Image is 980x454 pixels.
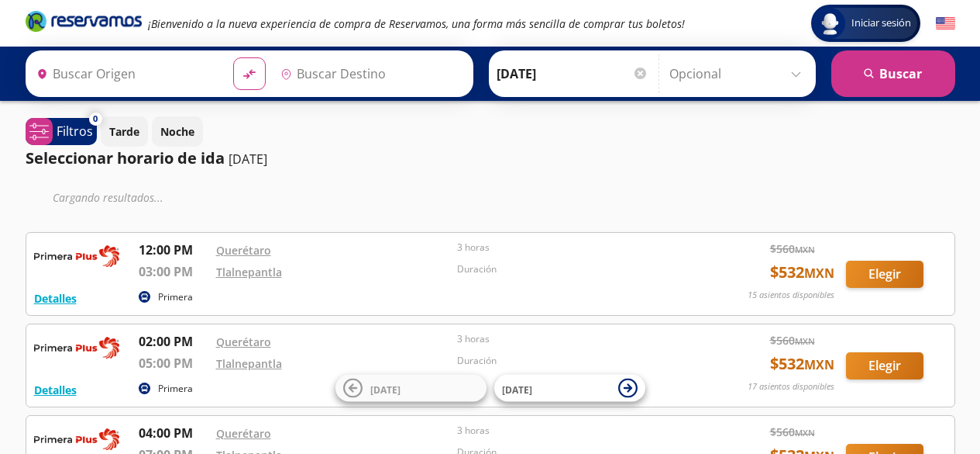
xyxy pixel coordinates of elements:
[216,356,282,371] a: Tlalnepantla
[216,334,271,349] a: Querétaro
[152,116,203,147] button: Noche
[770,352,834,376] span: $ 532
[770,261,834,284] span: $ 532
[139,241,208,259] p: 12:00 PM
[93,113,98,126] span: 0
[101,116,148,147] button: Tarde
[795,335,815,347] small: MXN
[139,354,208,373] p: 05:00 PM
[831,50,955,97] button: Buscar
[30,54,221,93] input: Buscar Origen
[748,289,834,302] p: 15 asientos disponibles
[34,332,119,363] img: RESERVAMOS
[216,243,271,258] a: Querétaro
[216,426,271,441] a: Querétaro
[457,332,691,346] p: 3 horas
[148,16,685,31] em: ¡Bienvenido a la nueva experiencia de compra de Reservamos, una forma más sencilla de comprar tus...
[335,375,487,402] button: [DATE]
[160,123,194,140] p: Noche
[846,352,923,379] button: Elegir
[34,290,77,307] button: Detalles
[457,241,691,255] p: 3 horas
[26,9,142,33] i: Brand Logo
[457,262,691,276] p: Duración
[139,332,208,351] p: 02:00 PM
[770,424,815,440] span: $ 560
[845,16,917,31] span: Iniciar sesión
[158,290,193,304] p: Primera
[34,382,77,398] button: Detalles
[497,54,648,93] input: Elegir Fecha
[26,9,142,37] a: Brand Logo
[109,123,139,140] p: Tarde
[770,332,815,348] span: $ 560
[936,14,955,33] button: English
[748,380,834,393] p: 17 asientos disponibles
[770,241,815,257] span: $ 560
[502,383,532,396] span: [DATE]
[139,262,208,281] p: 03:00 PM
[370,383,401,396] span: [DATE]
[26,118,97,145] button: 0Filtros
[457,354,691,368] p: Duración
[795,244,815,255] small: MXN
[274,54,465,93] input: Buscar Destino
[139,424,208,442] p: 04:00 PM
[26,147,225,170] p: Seleccionar horario de ida
[216,265,282,279] a: Tlalnepantla
[53,190,163,205] em: Cargando resultados ...
[669,54,808,93] input: Opcional
[34,241,119,272] img: RESERVAMOS
[846,261,923,288] button: Elegir
[804,265,834,282] small: MXN
[158,382,193,396] p: Primera
[229,150,267,168] p: [DATE]
[795,427,815,438] small: MXN
[57,122,93,140] p: Filtros
[494,375,645,402] button: [DATE]
[804,356,834,373] small: MXN
[457,424,691,438] p: 3 horas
